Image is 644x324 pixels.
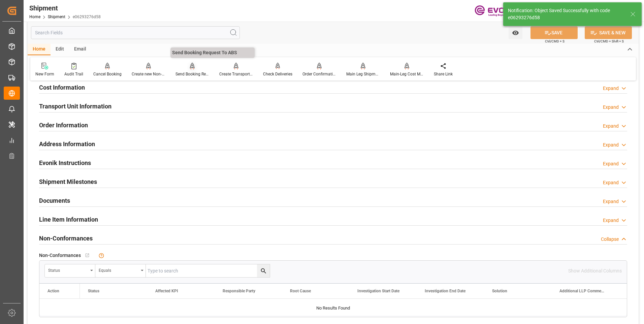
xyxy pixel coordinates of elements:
span: Root Cause [290,289,311,293]
span: Affected KPI [155,289,178,293]
span: Non-Conformances [39,252,81,259]
a: Home [29,14,40,19]
span: Status [88,289,99,293]
div: Action [47,289,59,293]
button: open menu [95,264,146,277]
input: Search Fields [31,26,240,39]
div: Create new Non-Conformance [132,71,165,77]
div: Cancel Booking [93,71,122,77]
input: Type to search [146,264,270,277]
div: Expand [603,198,619,205]
h2: Documents [39,196,70,205]
h2: Cost Information [39,83,85,92]
h2: Evonik Instructions [39,158,91,167]
div: Main Leg Shipment [346,71,380,77]
button: search button [257,264,270,277]
div: Expand [603,160,619,167]
div: Notification: Object Saved Successfully with code e06293276d58 [508,7,624,21]
a: Shipment [48,14,65,19]
img: Evonik-brand-mark-Deep-Purple-RGB.jpeg_1700498283.jpeg [475,5,518,17]
div: Expand [603,85,619,92]
span: Responsible Party [223,289,255,293]
span: Ctrl/CMD + Shift + S [594,39,624,44]
div: Collapse [601,236,619,243]
div: Order Confirmation [302,71,336,77]
span: Ctrl/CMD + S [545,39,565,44]
div: Shipment [29,3,101,13]
div: Expand [603,123,619,130]
span: Investigation Start Date [357,289,399,293]
span: Investigation End Date [425,289,465,293]
p: Send Booking Request To ABS [170,47,255,58]
div: Send Booking Request To ABS [175,71,209,77]
div: New Form [35,71,54,77]
button: SAVE [530,26,578,39]
div: Audit Trail [64,71,83,77]
div: Status [48,266,88,273]
div: Equals [99,266,138,273]
span: Additional LLP Comments [559,289,605,293]
div: Expand [603,104,619,111]
div: Share Link [434,71,453,77]
h2: Address Information [39,139,95,149]
button: open menu [509,26,522,39]
div: Expand [603,179,619,186]
button: open menu [45,264,95,277]
h2: Line Item Information [39,215,98,224]
span: Solution [492,289,507,293]
h2: Transport Unit Information [39,102,111,111]
div: Create Transport Unit [219,71,253,77]
button: SAVE & NEW [585,26,632,39]
h2: Shipment Milestones [39,177,97,186]
div: Email [69,44,91,55]
h2: Order Information [39,121,88,130]
div: Expand [603,217,619,224]
div: Edit [51,44,69,55]
div: Expand [603,141,619,149]
h2: Non-Conformances [39,234,93,243]
div: Main-Leg Cost Message [390,71,424,77]
div: Check Deliveries [263,71,292,77]
div: Home [28,44,51,55]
